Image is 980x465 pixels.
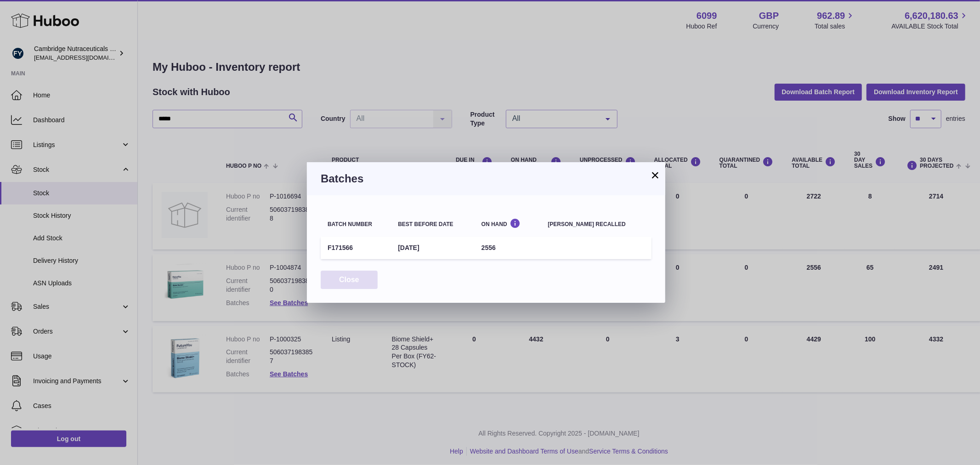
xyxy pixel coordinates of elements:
[482,218,534,227] div: On Hand
[321,237,391,259] td: F171566
[391,237,474,259] td: [DATE]
[650,170,661,181] button: ×
[321,271,378,289] button: Close
[475,237,541,259] td: 2556
[398,221,467,227] div: Best before date
[548,221,645,227] div: [PERSON_NAME] recalled
[321,171,651,186] h3: Batches
[328,221,384,227] div: Batch number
